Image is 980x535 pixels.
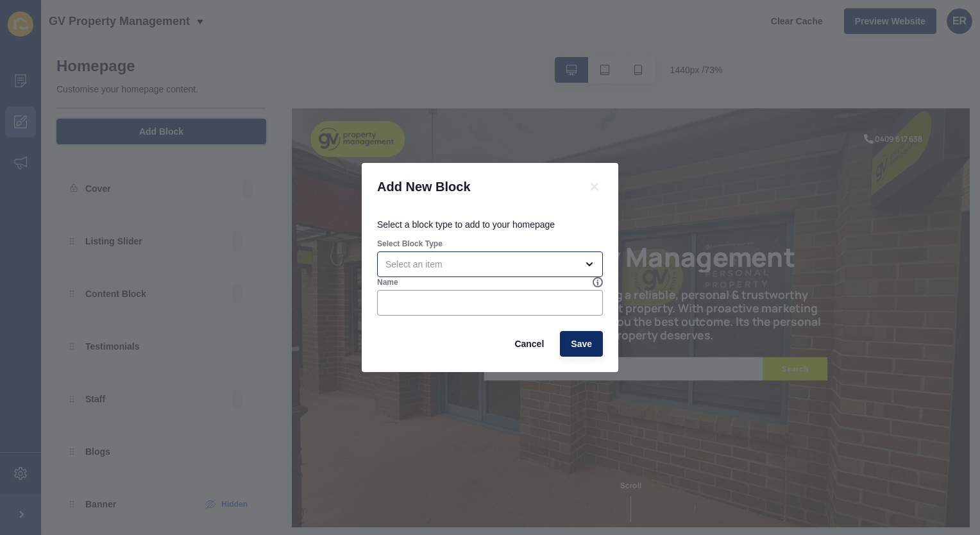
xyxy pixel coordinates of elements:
img: GV Property Management [26,13,154,71]
span: Save [571,337,592,350]
label: Name [377,277,398,287]
button: Lease [194,339,255,371]
button: Search [642,339,729,371]
p: Select a block type to add to your homepage [377,210,603,239]
h1: Add New Block [377,178,571,195]
h2: We are committed to providing a reliable, personal & trustworthy management to your investment pr... [194,244,729,318]
button: Cancel [503,331,555,357]
div: 0409 617 638 [795,34,860,49]
span: Cancel [514,337,544,350]
label: Select Block Type [377,239,443,249]
button: Save [560,331,603,357]
a: 0409 617 638 [778,34,860,49]
h1: GV Property Management [238,180,686,223]
div: open menu [377,251,603,277]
